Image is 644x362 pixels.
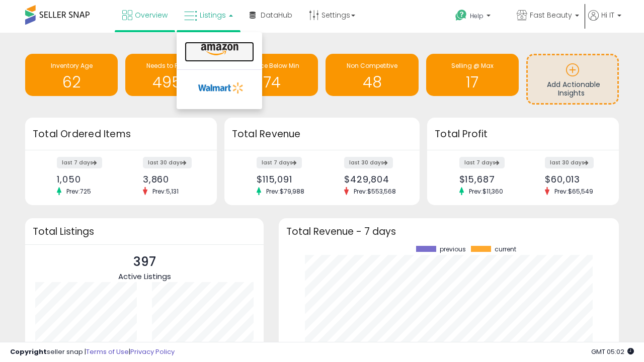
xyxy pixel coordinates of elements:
span: current [495,246,516,253]
h3: Total Revenue [232,127,412,141]
h3: Total Revenue - 7 days [286,228,611,235]
span: 2025-10-12 05:02 GMT [591,347,634,356]
div: 1,050 [57,174,113,185]
h3: Total Ordered Items [33,127,209,141]
span: Prev: 5,131 [147,187,184,196]
h1: 17 [431,74,514,90]
label: last 30 days [545,157,594,168]
i: Get Help [455,9,467,22]
span: Needs to Reprice [146,61,197,70]
div: $429,804 [344,174,402,185]
span: Hi IT [601,10,614,20]
span: Prev: $553,568 [349,187,401,196]
strong: Copyright [10,347,47,356]
a: BB Price Below Min 74 [225,54,318,96]
span: Prev: 725 [61,187,96,196]
div: 3,860 [143,174,199,185]
span: Listings [200,10,226,20]
span: previous [440,246,466,253]
div: seller snap | | [10,347,175,357]
a: Needs to Reprice 4956 [125,54,218,96]
p: 397 [118,252,171,271]
label: last 7 days [459,157,505,168]
a: Non Competitive 48 [326,54,418,96]
span: Help [470,12,484,20]
span: Prev: $79,988 [261,187,309,196]
div: $15,687 [459,174,516,185]
span: Add Actionable Insights [547,79,600,99]
span: Active Listings [118,271,171,282]
a: Selling @ Max 17 [426,54,519,96]
span: DataHub [261,10,292,20]
span: BB Price Below Min [244,61,299,70]
span: Prev: $11,360 [464,187,508,196]
h1: 74 [230,74,313,90]
h1: 62 [30,74,113,90]
a: Privacy Policy [130,347,175,356]
label: last 30 days [143,157,192,168]
span: Inventory Age [51,61,93,70]
h3: Total Profit [435,127,611,141]
span: Overview [135,10,168,20]
div: $115,091 [257,174,314,185]
h3: Total Listings [33,228,256,235]
label: last 30 days [344,157,393,168]
h1: 48 [331,74,413,90]
span: Fast Beauty [530,10,572,20]
label: last 7 days [257,157,302,168]
a: Inventory Age 62 [25,54,118,96]
div: $60,013 [545,174,601,185]
a: Hi IT [588,10,621,33]
label: last 7 days [57,157,102,168]
a: Help [447,2,508,33]
a: Add Actionable Insights [528,55,617,103]
span: Prev: $65,549 [549,187,598,196]
span: Non Competitive [347,61,397,70]
h1: 4956 [130,74,213,90]
a: Terms of Use [86,347,129,356]
span: Selling @ Max [451,61,494,70]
